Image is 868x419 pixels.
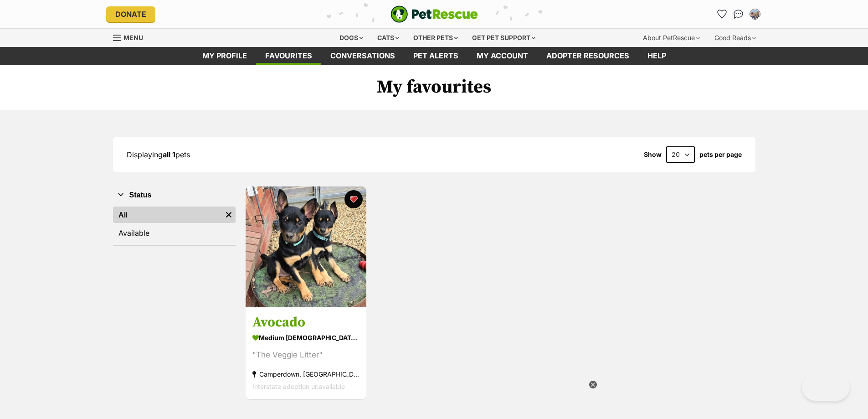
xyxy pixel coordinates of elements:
[637,29,706,47] div: About PetRescue
[734,10,743,19] img: chat-41dd97257d64d25036548639549fe6c8038ab92f7586957e7f3b1b290dea8141.svg
[390,5,478,23] img: logo-e224e6f780fb5917bec1dbf3a21bbac754714ae5b6737aabdf751b685950b380.svg
[193,47,256,65] a: My profile
[222,207,236,223] a: Remove filter
[344,190,363,208] button: favourite
[802,373,850,401] iframe: Help Scout Beacon - Open
[708,29,762,47] div: Good Reads
[113,205,236,245] div: Status
[390,5,478,23] a: PetRescue
[731,7,746,21] a: Conversations
[404,47,467,65] a: Pet alerts
[113,207,222,223] a: All
[321,47,404,65] a: conversations
[252,368,360,381] div: Camperdown, [GEOGRAPHIC_DATA]
[333,29,370,47] div: Dogs
[252,314,360,331] h3: Avocado
[699,151,742,158] label: pets per page
[638,47,675,65] a: Help
[127,150,190,159] span: Displaying pets
[163,150,175,159] strong: all 1
[106,6,155,22] a: Donate
[113,29,149,45] a: Menu
[113,225,236,241] a: Available
[750,10,760,19] img: Tania Millen profile pic
[715,7,762,21] ul: Account quick links
[113,189,236,201] button: Status
[246,307,366,400] a: Avocado medium [DEMOGRAPHIC_DATA] Dog "The Veggie Litter" Camperdown, [GEOGRAPHIC_DATA] Interstat...
[466,29,542,47] div: Get pet support
[252,383,345,391] span: Interstate adoption unavailable
[123,34,143,41] span: Menu
[715,7,729,21] a: Favourites
[407,29,464,47] div: Other pets
[537,47,638,65] a: Adopter resources
[748,7,762,21] button: My account
[467,47,537,65] a: My account
[644,151,662,158] span: Show
[252,331,360,345] div: medium [DEMOGRAPHIC_DATA] Dog
[246,186,366,307] img: Avocado
[256,47,321,65] a: Favourites
[371,29,406,47] div: Cats
[252,349,360,362] div: "The Veggie Litter"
